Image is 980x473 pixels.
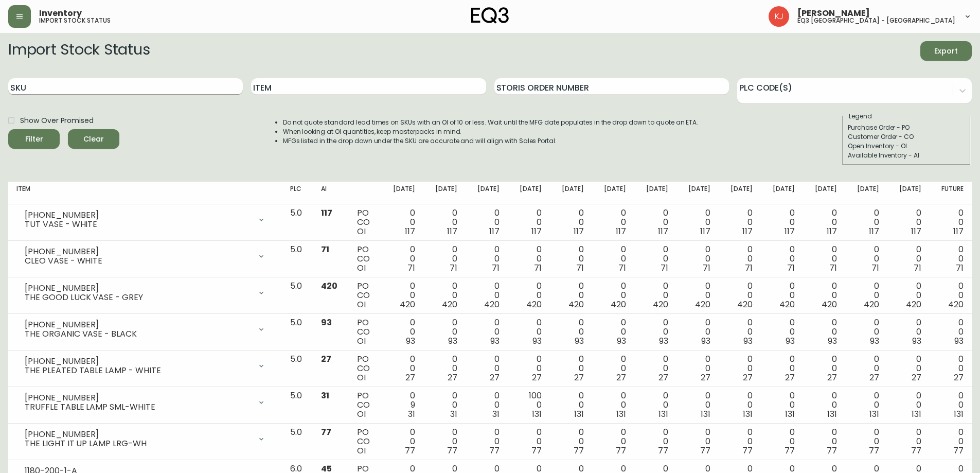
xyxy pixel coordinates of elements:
[574,225,584,237] span: 117
[558,245,584,273] div: 0 0
[848,123,965,132] div: Purchase Order - PO
[575,335,584,347] span: 93
[432,318,457,346] div: 0 0
[474,355,500,382] div: 0 0
[853,391,879,419] div: 0 0
[685,428,710,456] div: 0 0
[516,391,542,419] div: 100 0
[490,372,500,383] span: 27
[616,372,626,383] span: 27
[16,282,274,304] div: [PHONE_NUMBER]THE GOOD LUCK VASE - GREY
[617,335,626,347] span: 93
[76,133,111,146] span: Clear
[8,41,150,61] h2: Import Stock Status
[282,424,313,460] td: 5.0
[701,408,710,420] span: 131
[532,408,542,420] span: 131
[516,428,542,456] div: 0 0
[953,225,964,237] span: 117
[703,262,710,274] span: 71
[321,207,332,219] span: 117
[761,182,803,204] th: [DATE]
[432,245,457,273] div: 0 0
[869,372,879,383] span: 27
[727,318,753,346] div: 0 0
[600,428,626,456] div: 0 0
[643,355,668,382] div: 0 0
[938,428,964,456] div: 0 0
[447,445,457,457] span: 77
[448,335,457,347] span: 93
[534,262,542,274] span: 71
[896,282,921,309] div: 0 0
[558,318,584,346] div: 0 0
[484,299,500,310] span: 420
[474,282,500,309] div: 0 0
[727,391,753,419] div: 0 0
[871,262,879,274] span: 71
[600,208,626,236] div: 0 0
[811,245,837,273] div: 0 0
[853,208,879,236] div: 0 0
[389,245,415,273] div: 0 0
[742,445,753,457] span: 77
[658,225,668,237] span: 117
[574,445,584,457] span: 77
[423,182,466,204] th: [DATE]
[321,426,331,438] span: 77
[912,335,921,347] span: 93
[811,391,837,419] div: 0 0
[811,318,837,346] div: 0 0
[408,408,415,420] span: 31
[474,391,500,419] div: 0 0
[8,129,60,149] button: Filter
[576,262,584,274] span: 71
[954,372,964,383] span: 27
[634,182,676,204] th: [DATE]
[811,428,837,456] div: 0 0
[526,299,542,310] span: 420
[785,225,795,237] span: 117
[389,428,415,456] div: 0 0
[659,335,668,347] span: 93
[357,391,372,419] div: PO CO
[474,245,500,273] div: 0 0
[558,428,584,456] div: 0 0
[643,282,668,309] div: 0 0
[911,445,921,457] span: 77
[803,182,845,204] th: [DATE]
[68,129,119,149] button: Clear
[727,282,753,309] div: 0 0
[389,282,415,309] div: 0 0
[389,318,415,346] div: 0 0
[727,208,753,236] div: 0 0
[828,335,837,347] span: 93
[282,241,313,277] td: 5.0
[492,262,500,274] span: 71
[405,225,415,237] span: 117
[16,428,274,450] div: [PHONE_NUMBER]THE LIGHT IT UP LAMP LRG-WH
[938,318,964,346] div: 0 0
[869,408,879,420] span: 131
[685,391,710,419] div: 0 0
[685,245,710,273] div: 0 0
[357,208,372,236] div: PO CO
[658,372,668,383] span: 27
[20,115,94,126] span: Show Over Promised
[25,220,251,229] div: TUT VASE - WHITE
[592,182,634,204] th: [DATE]
[357,262,366,274] span: OI
[25,439,251,448] div: THE LIGHT IT UP LAMP LRG-WH
[531,445,542,457] span: 77
[785,445,795,457] span: 77
[848,112,873,121] legend: Legend
[25,402,251,412] div: TRUFFLE TABLE LAMP SML-WHITE
[25,320,251,329] div: [PHONE_NUMBER]
[853,282,879,309] div: 0 0
[406,335,415,347] span: 93
[313,182,349,204] th: AI
[938,355,964,382] div: 0 0
[948,299,964,310] span: 420
[912,408,921,420] span: 131
[448,372,457,383] span: 27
